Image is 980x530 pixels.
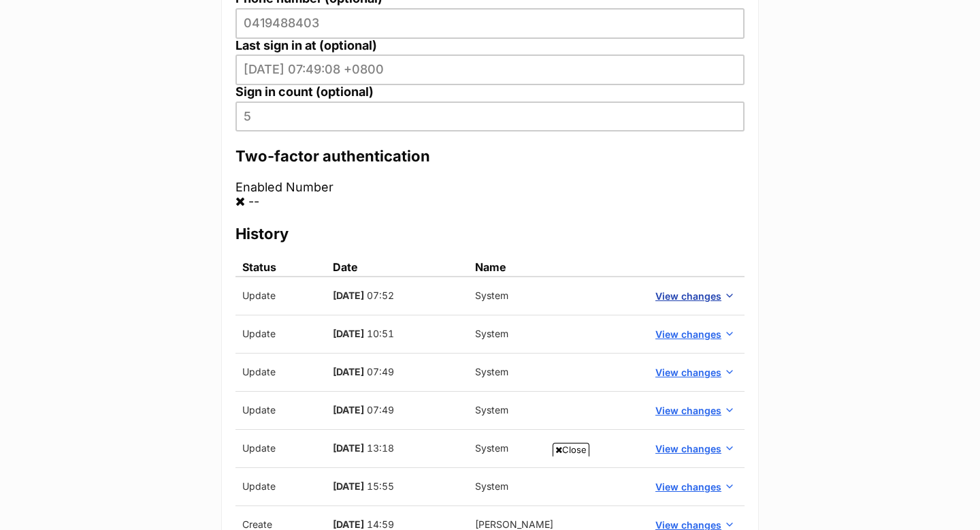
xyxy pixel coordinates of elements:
[235,39,745,53] label: Last sign in at (optional)
[655,403,721,418] span: View changes
[333,328,364,339] span: [DATE]
[333,366,364,377] span: [DATE]
[333,290,364,301] span: [DATE]
[367,442,394,454] span: 13:18
[468,315,643,353] td: System
[367,290,394,301] span: 07:52
[650,324,738,344] button: View changes
[650,286,738,306] button: View changes
[655,327,721,341] span: View changes
[468,429,643,467] td: System
[553,443,589,456] span: Close
[367,328,394,339] span: 10:51
[468,391,643,429] td: System
[333,404,364,416] span: [DATE]
[468,277,643,315] td: System
[468,258,643,277] td: Name
[468,353,643,391] td: System
[367,404,394,416] span: 07:49
[650,439,738,458] button: View changes
[655,365,721,379] span: View changes
[235,85,745,99] label: Sign in count (optional)
[650,401,738,420] button: View changes
[235,146,745,166] h3: Two-factor authentication
[333,442,364,454] span: [DATE]
[235,467,326,505] td: Update
[235,180,282,194] span: Enabled
[326,258,468,277] td: Date
[650,362,738,382] button: View changes
[235,224,745,243] h3: History
[655,441,721,456] span: View changes
[286,180,333,194] span: Number
[235,391,326,429] td: Update
[655,289,721,303] span: View changes
[367,366,394,377] span: 07:49
[242,462,738,523] iframe: Advertisement
[235,429,326,467] td: Update
[235,277,326,315] td: Update
[235,258,326,277] td: Status
[248,194,259,208] span: --
[235,353,326,391] td: Update
[235,315,326,353] td: Update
